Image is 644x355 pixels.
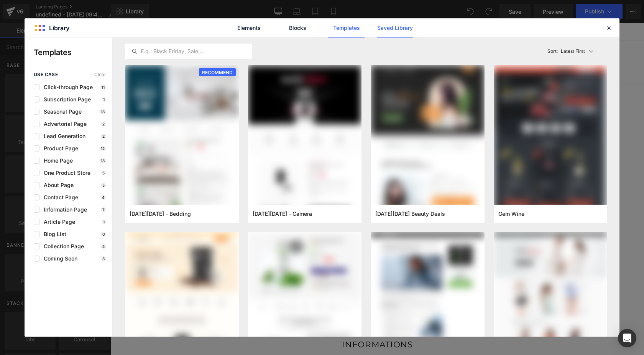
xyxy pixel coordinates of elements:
[328,18,365,37] a: Templates
[190,35,233,43] span: CONTATTACI
[99,146,106,151] p: 12
[101,232,106,236] p: 0
[40,194,78,200] span: Contact Page
[40,256,77,262] span: Coming Soon
[101,122,106,126] p: 2
[253,210,312,217] span: Black Friday - Camera
[101,244,106,249] p: 5
[337,35,422,43] span: TRACCIA IL MIO ORDINE
[100,195,106,200] p: 4
[135,29,184,49] a: CHI SIAMO
[130,210,191,217] span: Cyber Monday - Bedding
[377,18,413,37] a: Saved Library
[40,219,75,225] span: Article Page
[231,18,267,37] a: Elements
[40,243,84,249] span: Collection Page
[184,29,239,49] a: CONTATTACI
[40,84,93,90] span: Click-through Page
[561,48,585,55] p: Latest First
[101,256,106,261] p: 3
[141,35,178,43] span: CHI SIAMO
[101,207,106,212] p: 7
[40,109,82,115] span: Seasonal Page
[331,29,427,49] a: TRACCIA IL MIO ORDINE
[101,134,106,138] p: 2
[375,210,445,217] span: Black Friday Beauty Deals
[99,158,106,163] p: 18
[618,329,636,347] div: Open Intercom Messenger
[40,158,73,164] span: Home Page
[34,72,58,77] span: use case
[245,35,326,43] span: DOMANDE FREQUENTI
[40,121,87,127] span: Advertorial Page
[49,231,485,237] p: or Drag & Drop elements from left sidebar
[494,65,608,217] img: 415fe324-69a9-4270-94dc-8478512c9daa.png
[279,18,316,37] a: Blocks
[99,109,106,114] p: 18
[40,170,90,176] span: One Product Store
[125,47,251,56] input: E.g.: Black Friday, Sale,...
[40,96,91,103] span: Subscription Page
[40,145,78,151] span: Product Page
[239,29,331,49] a: DOMANDE FREQUENTI
[232,210,301,225] a: Explore Template
[102,220,106,224] p: 1
[40,231,66,237] span: Blog List
[199,68,236,77] span: RECOMMEND
[20,26,126,52] a: PURENOVE
[94,72,106,77] span: Clear
[544,44,608,59] button: Latest FirstSort:Latest First
[49,117,485,126] p: Start building your page
[40,182,74,188] span: About Page
[40,133,85,139] span: Lead Generation
[210,5,324,12] span: OGGI -30% SUI PRIMI 100 ORDINI
[102,97,106,102] p: 1
[23,29,123,49] img: PURENOVE
[498,210,524,217] span: Gem Wine
[40,207,87,213] span: Information Page
[547,49,558,54] span: Sort:
[92,316,442,327] h2: INFORMATIONS
[101,183,106,187] p: 5
[34,47,112,58] p: Templates
[371,65,485,217] img: bb39deda-7990-40f7-8e83-51ac06fbe917.png
[472,29,492,49] summary: Cerca
[100,85,106,90] p: 11
[101,171,106,175] p: 5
